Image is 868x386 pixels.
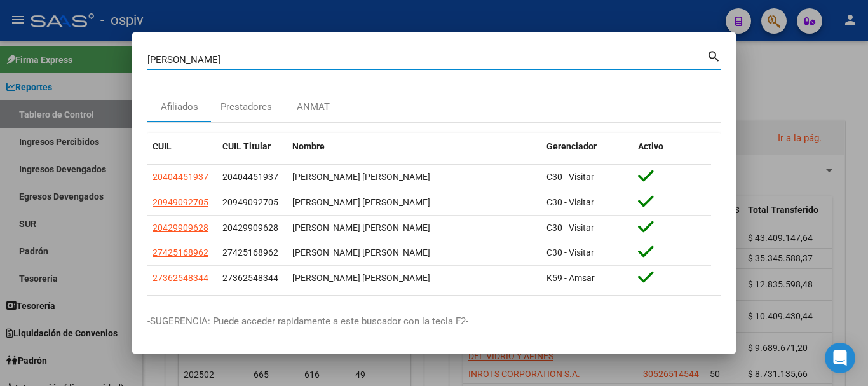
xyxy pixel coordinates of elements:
span: C30 - Visitar [546,172,594,182]
span: 27425168962 [222,247,278,258]
datatable-header-cell: Nombre [287,133,541,160]
div: ANMAT [297,100,330,114]
div: 53 total [147,296,260,327]
span: 20429909628 [153,223,208,233]
span: Nombre [292,141,325,151]
p: -SUGERENCIA: Puede acceder rapidamente a este buscador con la tecla F2- [147,314,721,329]
div: Afiliados [161,100,198,114]
span: C30 - Visitar [546,223,594,233]
div: [PERSON_NAME] [PERSON_NAME] [292,271,536,286]
div: [PERSON_NAME] [PERSON_NAME] [292,170,536,184]
mat-icon: search [707,48,721,63]
span: 20949092705 [153,197,208,207]
span: Activo [638,141,663,151]
datatable-header-cell: Activo [633,133,712,160]
span: 20404451937 [222,172,278,182]
span: 27362548344 [222,273,278,283]
span: CUIL [153,141,172,151]
datatable-header-cell: CUIL [147,133,217,160]
span: 20429909628 [222,223,278,233]
div: Prestadores [220,100,272,114]
datatable-header-cell: Gerenciador [541,133,633,160]
span: 27425168962 [153,247,208,258]
span: K59 - Amsar [546,273,595,283]
span: 20404451937 [153,172,208,182]
div: [PERSON_NAME] [PERSON_NAME] [292,221,536,235]
span: C30 - Visitar [546,197,594,207]
span: 20949092705 [222,197,278,207]
span: 27362548344 [153,273,208,283]
span: CUIL Titular [222,141,271,151]
div: [PERSON_NAME] [PERSON_NAME] [292,245,536,260]
datatable-header-cell: CUIL Titular [217,133,287,160]
div: Open Intercom Messenger [825,343,855,373]
span: C30 - Visitar [546,247,594,258]
div: [PERSON_NAME] [PERSON_NAME] [292,195,536,210]
span: Gerenciador [546,141,597,151]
